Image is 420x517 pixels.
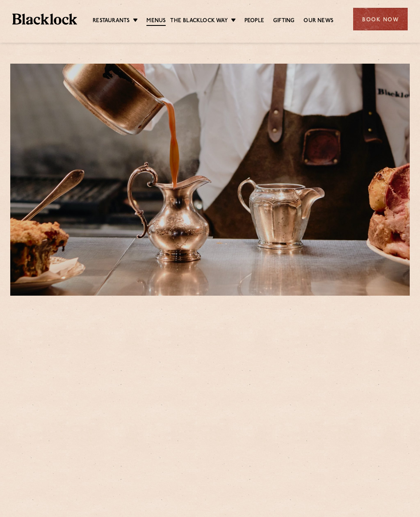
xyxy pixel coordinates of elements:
[304,17,333,25] a: Our News
[244,17,264,25] a: People
[146,17,166,26] a: Menus
[273,17,294,25] a: Gifting
[93,17,130,25] a: Restaurants
[170,17,227,25] a: The Blacklock Way
[353,8,408,30] div: Book Now
[12,14,77,25] img: BL_Textured_Logo-footer-cropped.svg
